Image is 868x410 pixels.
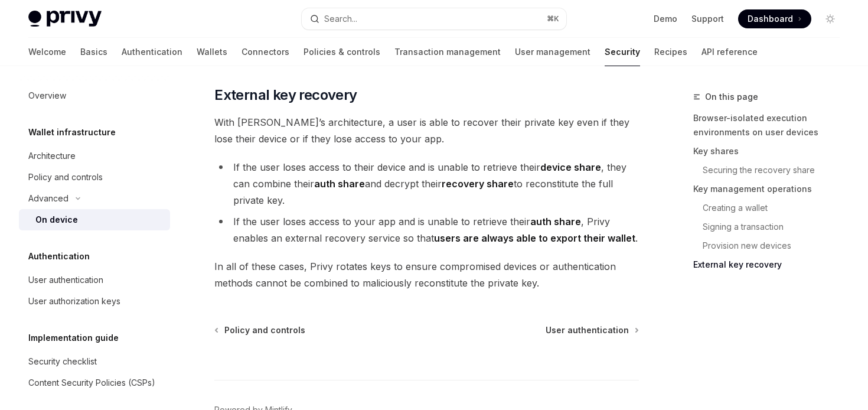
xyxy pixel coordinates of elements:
a: Browser-isolated execution environments on user devices [693,109,849,142]
a: Content Security Policies (CSPs) [19,372,170,393]
div: On device [35,213,78,227]
span: External key recovery [214,86,357,105]
h5: Wallet infrastructure [28,125,116,139]
a: Dashboard [738,9,811,28]
span: Policy and controls [224,324,305,336]
a: Policy and controls [216,324,305,336]
a: On device [19,209,170,230]
a: External key recovery [693,255,849,274]
li: If the user loses access to your app and is unable to retrieve their , Privy enables an external ... [214,213,639,246]
strong: auth share [314,178,365,190]
button: Toggle dark mode [821,9,840,28]
a: Policies & controls [304,38,380,66]
div: Advanced [28,191,68,206]
a: User management [515,38,590,66]
a: Wallets [197,38,227,66]
a: Key management operations [693,180,849,199]
a: Basics [80,38,107,66]
span: User authentication [546,324,629,336]
div: Content Security Policies (CSPs) [28,376,155,390]
a: Welcome [28,38,66,66]
a: API reference [701,38,758,66]
div: Overview [28,89,66,103]
a: User authorization keys [19,291,170,312]
strong: users are always able to export their wallet [434,232,635,244]
a: Signing a transaction [693,217,849,236]
a: User authentication [546,324,638,336]
strong: auth share [530,216,581,227]
span: ⌘ K [547,14,559,24]
a: Demo [654,13,677,25]
a: Security checklist [19,351,170,372]
span: Dashboard [748,13,793,25]
a: Connectors [242,38,289,66]
a: Key shares [693,142,849,161]
a: User authentication [19,269,170,291]
span: On this page [705,90,758,104]
a: Support [691,13,724,25]
div: Architecture [28,149,76,163]
div: Policy and controls [28,170,103,184]
span: With [PERSON_NAME]’s architecture, a user is able to recover their private key even if they lose ... [214,114,639,147]
strong: device share [540,161,601,173]
a: Policy and controls [19,167,170,188]
button: Advanced [19,188,170,209]
a: Overview [19,85,170,106]
a: Authentication [122,38,182,66]
li: If the user loses access to their device and is unable to retrieve their , they can combine their... [214,159,639,209]
img: light logo [28,11,102,27]
div: User authentication [28,273,103,287]
div: Search... [324,12,357,26]
h5: Implementation guide [28,331,119,345]
span: In all of these cases, Privy rotates keys to ensure compromised devices or authentication methods... [214,258,639,291]
a: Architecture [19,145,170,167]
a: Transaction management [394,38,501,66]
strong: recovery share [442,178,514,190]
a: Securing the recovery share [693,161,849,180]
a: Security [605,38,640,66]
div: Security checklist [28,354,97,369]
button: Search...⌘K [302,8,566,30]
a: Recipes [654,38,687,66]
div: User authorization keys [28,294,120,308]
a: Creating a wallet [693,199,849,217]
h5: Authentication [28,249,90,263]
a: Provision new devices [693,236,849,255]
